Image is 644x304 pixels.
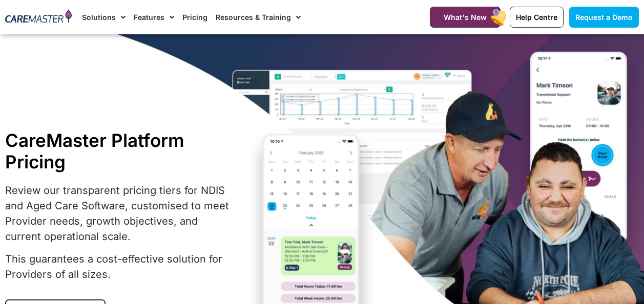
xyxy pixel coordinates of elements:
[575,13,633,21] span: Request a Demo
[510,7,564,28] a: Help Centre
[5,183,230,244] p: Review our transparent pricing tiers for NDIS and Aged Care Software, customised to meet Provider...
[5,10,72,25] img: CareMaster Logo
[5,129,230,172] h1: CareMaster Platform Pricing
[569,7,639,28] a: Request a Demo
[444,13,487,21] span: What's New
[430,7,501,28] a: What's New
[516,13,557,21] span: Help Centre
[5,251,230,282] p: This guarantees a cost-effective solution for Providers of all sizes.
